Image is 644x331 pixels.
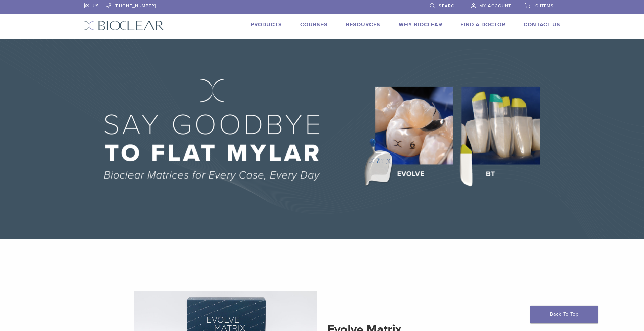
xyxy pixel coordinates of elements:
a: Find A Doctor [460,21,505,28]
a: Back To Top [530,306,598,323]
img: Bioclear [84,21,164,30]
a: Contact Us [524,21,560,28]
span: My Account [479,3,511,9]
a: Courses [300,21,328,28]
a: Why Bioclear [399,21,442,28]
a: Products [251,21,282,28]
span: 0 items [535,3,554,9]
span: Search [439,3,458,9]
a: Resources [346,21,380,28]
